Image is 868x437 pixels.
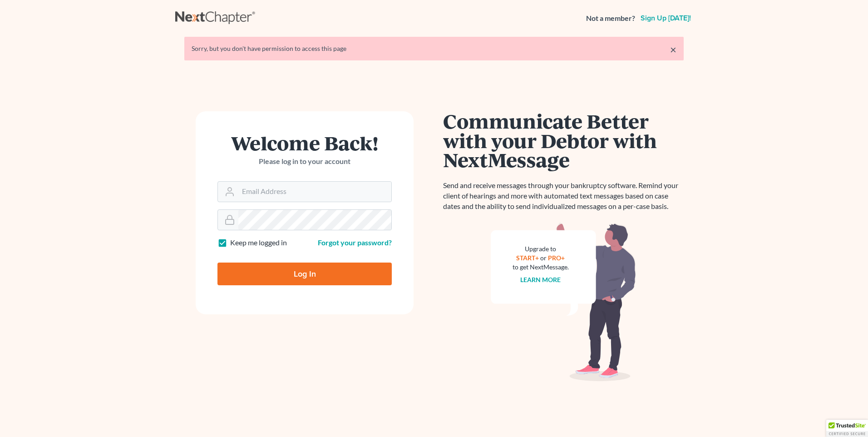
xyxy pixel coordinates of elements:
p: Please log in to your account [217,156,392,167]
input: Email Address [238,182,391,202]
a: START+ [517,254,539,262]
a: PRO+ [548,254,565,262]
div: to get NextMessage. [513,263,569,272]
div: Sorry, but you don't have permission to access this page [192,44,676,53]
h1: Communicate Better with your Debtor with NextMessage [443,111,684,169]
a: Learn more [521,276,561,283]
a: × [670,44,676,55]
div: Upgrade to [513,244,569,253]
input: Log In [217,263,392,285]
div: TrustedSite Certified [826,420,868,437]
img: nextmessage_bg-59042aed3d76b12b5cd301f8e5b87938c9018125f34e5fa2b7a6b67550977c72.svg [491,223,636,382]
label: Keep me logged in [230,238,287,248]
strong: Not a member? [586,13,635,24]
p: Send and receive messages through your bankruptcy software. Remind your client of hearings and mo... [443,180,684,212]
a: Forgot your password? [318,238,392,247]
h1: Welcome Back! [217,133,392,153]
span: or [541,254,547,262]
a: Sign up [DATE]! [639,15,693,22]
